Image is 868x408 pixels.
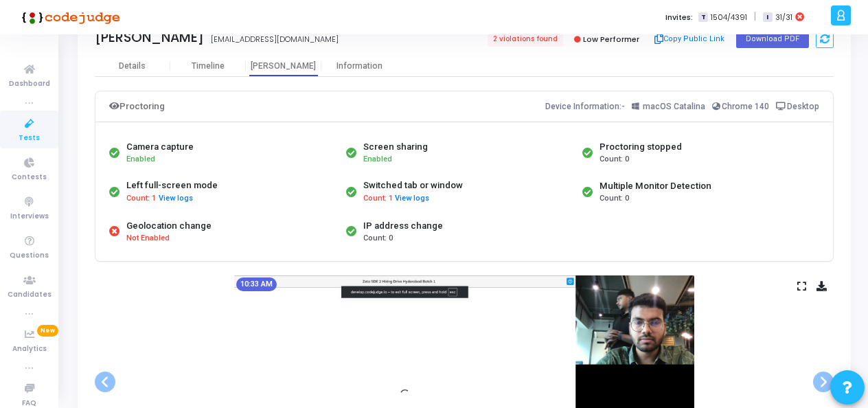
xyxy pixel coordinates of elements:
[95,30,204,45] div: [PERSON_NAME]
[126,193,156,205] span: Count: 1
[10,211,49,223] span: Interviews
[12,172,47,183] span: Contests
[12,343,47,355] span: Analytics
[363,233,393,245] span: Count: 0
[643,102,705,111] span: macOS Catalina
[236,277,277,291] mat-chip: 10:33 AM
[665,12,693,23] label: Invites:
[19,133,40,144] span: Tests
[599,140,682,154] div: Proctoring stopped
[126,179,218,192] div: Left full-screen mode
[126,155,155,163] span: Enabled
[192,61,225,71] div: Timeline
[787,102,819,111] span: Desktop
[599,193,629,205] span: Count: 0
[363,140,428,154] div: Screen sharing
[37,325,58,337] span: New
[10,250,49,262] span: Questions
[363,179,463,192] div: Switched tab or window
[488,32,563,47] span: 2 violations found
[363,155,392,163] span: Enabled
[158,192,194,205] button: View logs
[246,61,321,71] div: [PERSON_NAME]
[8,289,52,301] span: Candidates
[211,34,339,45] div: [EMAIL_ADDRESS][DOMAIN_NAME]
[698,12,707,23] span: T
[722,102,769,111] span: Chrome 140
[650,29,729,49] button: Copy Public Link
[321,61,397,71] div: Information
[711,12,747,23] span: 1504/4391
[126,233,170,245] span: Not Enabled
[394,192,430,205] button: View logs
[599,154,629,166] span: Count: 0
[126,219,212,233] div: Geolocation change
[119,61,146,71] div: Details
[17,3,120,31] img: logo
[583,34,639,45] span: Low Performer
[754,10,756,24] span: |
[763,12,772,23] span: I
[775,12,792,23] span: 31/31
[126,140,194,154] div: Camera capture
[363,193,393,205] span: Count: 1
[599,179,711,193] div: Multiple Monitor Detection
[363,219,443,233] div: IP address change
[109,98,165,115] div: Proctoring
[545,98,820,115] div: Device Information:-
[9,78,50,90] span: Dashboard
[736,30,809,48] button: Download PDF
